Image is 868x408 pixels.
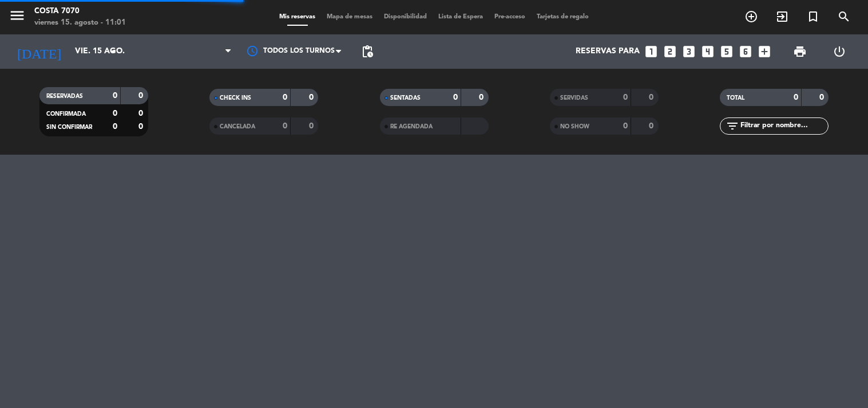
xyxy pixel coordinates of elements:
span: Reservas para [576,47,640,56]
i: search [837,10,851,23]
input: Filtrar por nombre... [739,120,828,132]
span: Lista de Espera [433,14,489,20]
strong: 0 [649,122,656,130]
i: looks_4 [700,44,715,59]
span: Disponibilidad [378,14,433,20]
span: Mis reservas [274,14,321,20]
strong: 0 [453,93,458,101]
i: turned_in_not [806,10,820,23]
span: CANCELADA [220,124,255,130]
strong: 0 [113,92,117,100]
i: filter_list [726,119,739,133]
span: pending_actions [360,45,374,58]
div: viernes 15. agosto - 11:01 [34,17,126,29]
strong: 0 [309,93,316,101]
i: menu [9,7,26,24]
i: [DATE] [9,39,69,64]
strong: 0 [623,122,628,130]
span: SERVIDAS [560,95,588,101]
span: print [793,45,807,58]
i: exit_to_app [775,10,789,23]
div: Costa 7070 [34,6,126,17]
strong: 0 [309,122,316,130]
i: looks_5 [719,44,734,59]
button: menu [9,7,26,28]
span: RE AGENDADA [390,124,433,130]
span: Tarjetas de regalo [531,14,594,20]
div: LOG OUT [820,34,859,69]
strong: 0 [113,123,117,131]
strong: 0 [649,93,656,101]
i: add_circle_outline [744,10,758,23]
strong: 0 [138,123,145,131]
strong: 0 [623,93,628,101]
strong: 0 [138,109,145,117]
i: looks_two [663,44,677,59]
span: Mapa de mesas [321,14,378,20]
span: Pre-acceso [489,14,531,20]
strong: 0 [283,93,287,101]
span: TOTAL [727,95,744,101]
i: power_settings_new [833,45,846,58]
strong: 0 [138,92,145,100]
strong: 0 [819,93,826,101]
span: SENTADAS [390,95,421,101]
strong: 0 [479,93,486,101]
i: looks_one [644,44,659,59]
i: looks_3 [681,44,696,59]
span: CONFIRMADA [46,111,86,117]
i: add_box [757,44,772,59]
strong: 0 [283,122,287,130]
span: CHECK INS [220,95,251,101]
strong: 0 [113,109,117,117]
strong: 0 [794,93,798,101]
span: NO SHOW [560,124,589,130]
span: RESERVADAS [46,93,83,99]
i: arrow_drop_down [106,45,120,58]
span: SIN CONFIRMAR [46,124,92,130]
i: looks_6 [738,44,753,59]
